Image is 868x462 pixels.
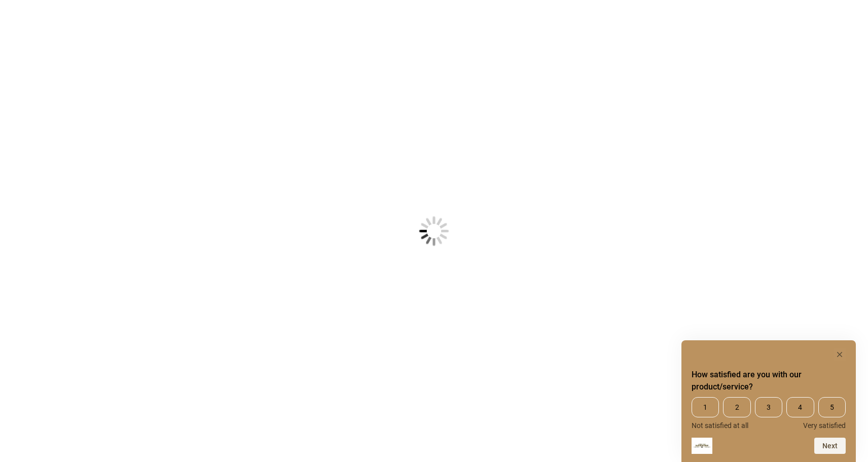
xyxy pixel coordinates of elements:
[369,166,499,296] img: Loading
[692,348,846,454] div: How satisfied are you with our product/service? Select an option from 1 to 5, with 1 being Not sa...
[723,397,750,417] span: 2
[818,397,846,417] span: 5
[692,397,719,417] span: 1
[786,397,814,417] span: 4
[755,397,782,417] span: 3
[692,397,846,430] div: How satisfied are you with our product/service? Select an option from 1 to 5, with 1 being Not sa...
[692,369,846,393] h2: How satisfied are you with our product/service? Select an option from 1 to 5, with 1 being Not sa...
[834,348,846,361] button: Hide survey
[803,421,846,430] span: Very satisfied
[692,421,748,430] span: Not satisfied at all
[814,438,846,454] button: Next question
